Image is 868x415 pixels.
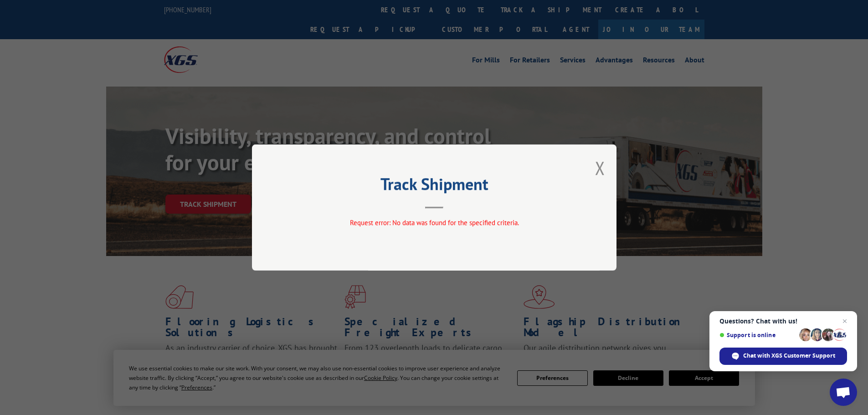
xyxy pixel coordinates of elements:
span: Request error: No data was found for the specified criteria. [349,218,519,227]
span: Support is online [719,332,796,338]
span: Chat with XGS Customer Support [743,352,835,360]
span: Questions? Chat with us! [719,318,847,325]
button: Close modal [595,156,605,180]
h2: Track Shipment [298,178,571,195]
span: Chat with XGS Customer Support [719,348,847,365]
a: Open chat [830,379,857,406]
